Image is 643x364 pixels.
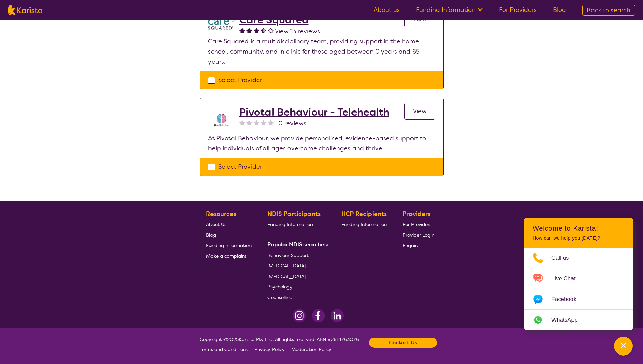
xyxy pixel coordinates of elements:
[206,210,236,218] b: Resources
[206,232,216,238] span: Blog
[533,235,625,241] p: How can we help you [DATE]?
[208,36,435,67] p: Care Squared is a multidisciplinary team, providing support in the home, school, community, and i...
[239,120,245,125] img: nonereviewstar
[246,27,252,33] img: fullstar
[551,294,584,304] span: Facebook
[341,210,387,218] b: HCP Recipients
[267,252,309,258] span: Behaviour Support
[403,221,431,227] span: For Providers
[206,240,252,250] a: Funding Information
[524,218,633,330] div: Channel Menu
[341,221,387,227] span: Funding Information
[267,250,326,260] a: Behaviour Support
[206,229,252,240] a: Blog
[246,120,252,125] img: nonereviewstar
[267,292,326,302] a: Counselling
[341,219,387,229] a: Funding Information
[403,232,434,238] span: Provider Login
[389,338,417,348] b: Contact Us
[403,240,434,250] a: Enquire
[206,219,252,229] a: About Us
[254,344,285,355] a: Privacy Policy
[275,26,320,36] a: View 13 reviews
[206,250,252,261] a: Make a complaint
[8,5,42,15] img: Karista logo
[551,274,584,284] span: Live Chat
[291,344,331,355] a: Moderation Policy
[254,27,259,33] img: fullstar
[614,337,633,356] button: Channel Menu
[200,334,359,355] span: Copyright © 2025 Karista Pty Ltd. All rights reserved. ABN 92614763076
[267,271,326,281] a: [MEDICAL_DATA]
[553,6,566,14] a: Blog
[206,221,226,227] span: About Us
[524,310,633,330] a: Web link opens in a new tab.
[312,309,325,322] img: Facebook
[293,309,306,322] img: Instagram
[267,284,293,290] span: Psychology
[200,344,248,355] a: Terms and Conditions
[268,27,274,33] img: emptystar
[275,27,320,35] span: View 13 reviews
[206,253,247,259] span: Make a complaint
[403,210,430,218] b: Providers
[267,260,326,271] a: [MEDICAL_DATA]
[267,241,328,248] b: Popular NDIS searches:
[551,315,586,325] span: WhatsApp
[268,120,274,125] img: nonereviewstar
[208,106,235,133] img: s8av3rcikle0tbnjpqc8.png
[208,14,235,30] img: watfhvlxxexrmzu5ckj6.png
[239,106,389,118] a: Pivotal Behaviour - Telehealth
[254,346,285,352] span: Privacy Policy
[208,133,435,154] p: At Pivotal Behaviour, we provide personalised, evidence-based support to help individuals of all ...
[582,5,635,16] a: Back to search
[267,210,321,218] b: NDIS Participants
[416,6,483,14] a: Funding Information
[267,221,313,227] span: Funding Information
[267,273,306,279] span: [MEDICAL_DATA]
[413,107,427,115] span: View
[524,248,633,330] ul: Choose channel
[267,263,306,269] span: [MEDICAL_DATA]
[404,103,435,120] a: View
[587,6,630,14] span: Back to search
[261,27,266,33] img: halfstar
[403,229,434,240] a: Provider Login
[206,242,252,248] span: Funding Information
[267,281,326,292] a: Psychology
[278,118,306,128] span: 0 reviews
[374,6,400,14] a: About us
[200,346,248,352] span: Terms and Conditions
[239,27,245,33] img: fullstar
[551,253,577,263] span: Call us
[267,219,326,229] a: Funding Information
[403,242,419,248] span: Enquire
[287,344,288,355] p: |
[403,219,434,229] a: For Providers
[291,346,331,352] span: Moderation Policy
[499,6,537,14] a: For Providers
[250,344,252,355] p: |
[267,294,293,300] span: Counselling
[533,224,625,232] h2: Welcome to Karista!
[261,120,266,125] img: nonereviewstar
[254,120,259,125] img: nonereviewstar
[330,309,344,322] img: LinkedIn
